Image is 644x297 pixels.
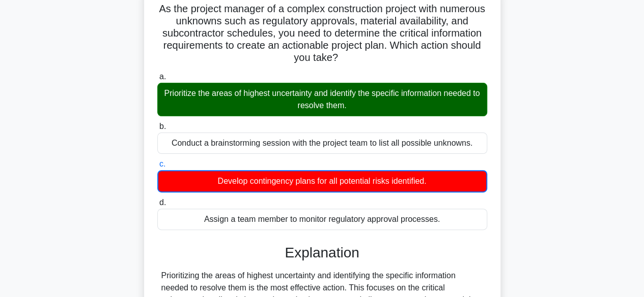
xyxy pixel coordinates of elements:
div: Develop contingency plans for all potential risks identified. [157,170,487,192]
div: Conduct a brainstorming session with the project team to list all possible unknowns. [157,133,487,154]
div: Prioritize the areas of highest uncertainty and identify the specific information needed to resol... [157,83,487,116]
div: Assign a team member to monitor regulatory approval processes. [157,209,487,230]
span: c. [159,159,165,168]
h5: As the project manager of a complex construction project with numerous unknowns such as regulator... [156,3,488,64]
h3: Explanation [163,244,481,261]
span: d. [159,198,166,207]
span: b. [159,122,166,130]
span: a. [159,72,166,81]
